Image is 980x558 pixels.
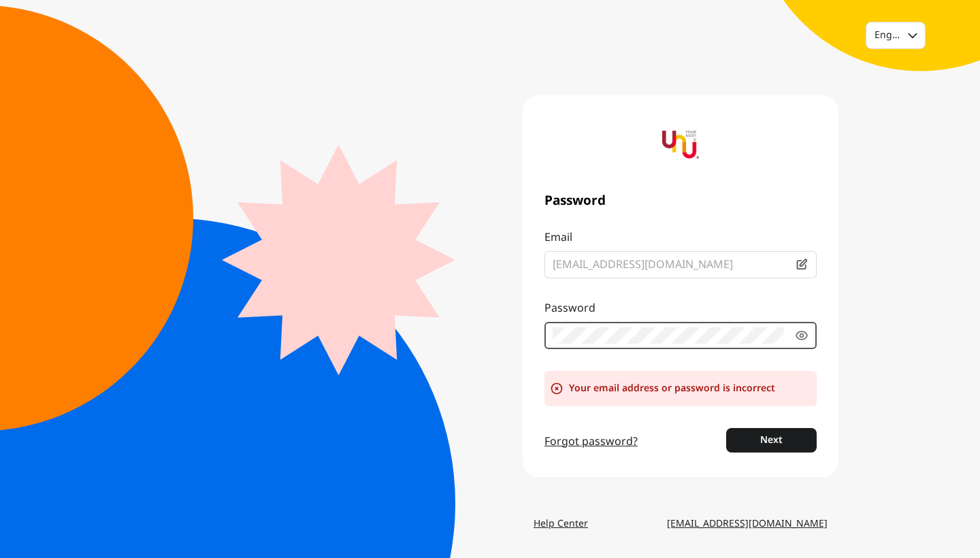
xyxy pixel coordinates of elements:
button: Next [726,428,817,453]
div: Your email address or password is incorrect [544,371,817,406]
a: Help Center [523,512,599,536]
div: English [875,29,900,42]
p: Password [544,300,817,316]
img: yournextu-logo-vertical-compact-v2.png [662,127,699,163]
a: Forgot password? [544,433,638,450]
span: Password [544,193,817,209]
a: [EMAIL_ADDRESS][DOMAIN_NAME] [656,512,838,536]
p: Email [544,229,817,246]
input: Email [553,257,784,273]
